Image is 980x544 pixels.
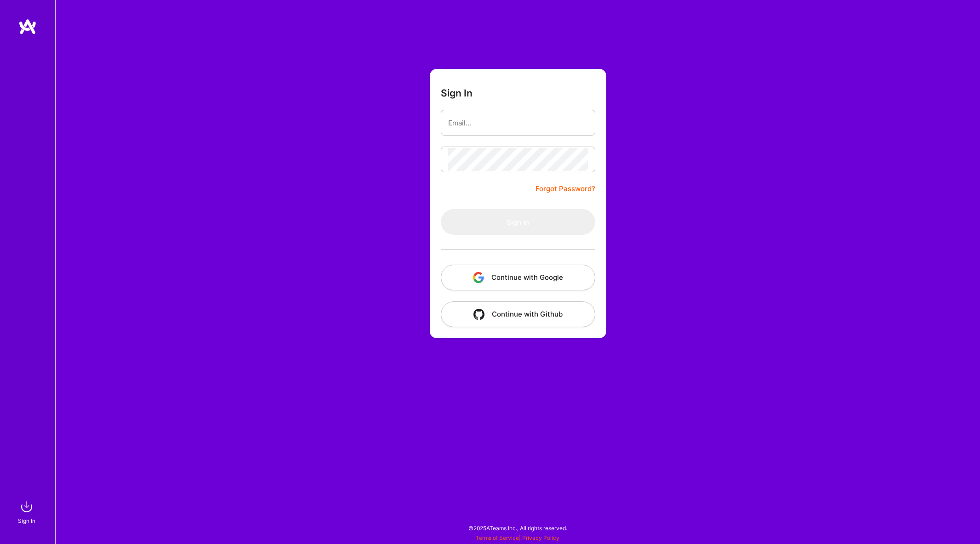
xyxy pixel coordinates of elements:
img: icon [473,309,484,320]
h3: Sign In [441,87,473,99]
input: Email... [448,111,588,135]
button: Sign In [441,209,595,235]
div: Sign In [18,516,35,526]
div: © 2025 ATeams Inc., All rights reserved. [55,516,980,539]
img: logo [18,18,37,35]
button: Continue with Github [441,301,595,327]
button: Continue with Google [441,265,595,290]
span: | [476,534,559,541]
a: Forgot Password? [536,183,595,194]
a: Terms of Service [476,534,519,541]
a: sign inSign In [19,498,36,526]
img: icon [473,272,484,283]
img: sign in [17,498,36,516]
a: Privacy Policy [522,534,559,541]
